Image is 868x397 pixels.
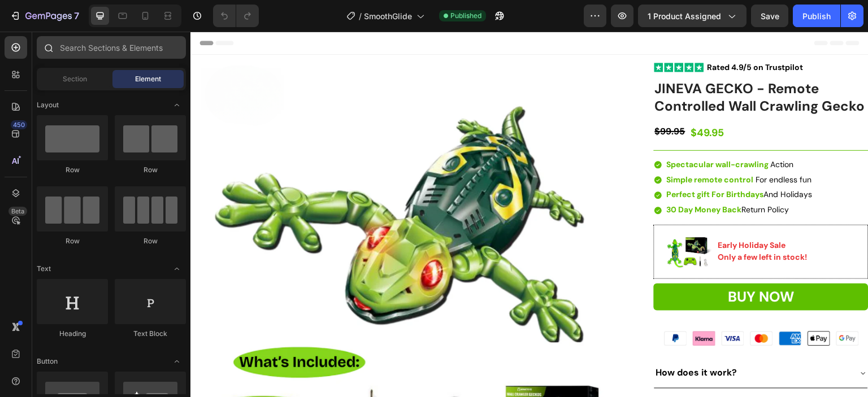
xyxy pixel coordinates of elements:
div: 450 [11,120,27,129]
strong: Perfect gift For Birthdays [476,158,574,168]
p: 7 [74,9,79,23]
span: Button [37,356,58,367]
button: BUY NOW [463,252,678,279]
span: 1 product assigned [648,10,721,22]
div: Row [37,165,108,175]
strong: Early Holiday Sale [528,208,596,219]
div: Undo/Redo [213,5,259,27]
iframe: Design area [190,32,868,397]
span: SmoothGlide [364,10,412,22]
span: Toggle open [168,260,186,278]
div: Row [37,236,108,246]
img: gempages_576586764982944330-619542b3-0040-4742-bc59-6a258aa94264.png [463,293,678,322]
button: 1 product assigned [638,5,747,27]
div: Row [115,236,186,246]
span: Return Policy [552,173,599,183]
div: Beta [8,207,27,216]
span: Toggle open [168,96,186,114]
strong: Simple remote control [476,143,563,153]
div: $49.95 [499,91,678,111]
h1: JINEVA GECKO - Remote Controlled Wall Crawling Gecko [463,47,678,84]
strong: 30 Day Money Back [476,173,552,183]
span: Action [579,128,604,138]
strong: Spectacular wall-crawling [476,128,579,138]
button: Save [751,5,788,27]
strong: Only a few left in stock! [528,220,617,230]
span: Section [63,74,87,84]
div: Text Block [115,329,186,339]
div: Publish [802,10,831,22]
input: Search Sections & Elements [37,36,186,59]
div: Heading [37,329,108,339]
span: For endless fun [566,143,622,153]
img: gempages_576586764982944330-64eff895-83ff-42ba-90c0-d5c14f32ebf4.webp [473,196,522,245]
div: BUY NOW [538,256,604,275]
button: 7 [5,5,84,27]
div: Row [115,165,186,175]
span: And Holidays [574,158,622,168]
span: Save [761,11,779,21]
span: Published [450,11,481,21]
span: Toggle open [168,352,186,370]
span: Text [37,264,51,274]
span: Layout [37,100,59,110]
strong: How does it work? [466,335,547,347]
div: $99.95 [463,91,499,110]
button: Publish [793,5,840,27]
span: Element [135,74,161,84]
span: / [359,10,362,22]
